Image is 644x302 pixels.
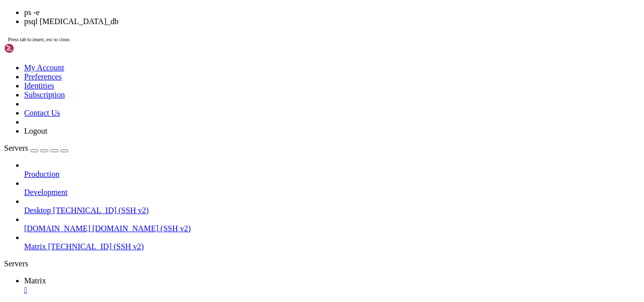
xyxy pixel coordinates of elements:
[24,81,54,90] a: Identities
[24,197,640,215] li: Desktop [TECHNICAL_ID] (SSH v2)
[24,188,640,197] a: Development
[24,179,640,197] li: Development
[80,226,85,235] div: (18, 26)
[4,132,185,140] span: 1 обновление может быть применено немедленно.
[4,141,310,149] span: Чтобы просмотреть дополнительные обновления выполните: apt list --upgradable
[24,242,46,251] span: Matrix
[4,72,513,81] x-row: * Strictly confined Kubernetes makes edge and IoT secure. Learn how MicroK8s
[4,115,286,123] span: Расширенное поддержание безопасности (ESM) для Applications выключено.
[24,127,47,135] a: Logout
[93,224,191,233] span: [DOMAIN_NAME] (SSH v2)
[4,13,213,21] span: System information as of Вс 28 сен 2025 09:54:05 UTC
[24,109,60,117] a: Contact Us
[4,166,242,174] span: Подробнее о включении службы ESM Apps at [URL][DOMAIN_NAME]
[24,63,64,72] a: My Account
[48,242,144,251] span: [TECHNICAL_ID] (SSH v2)
[24,72,62,81] a: Preferences
[24,161,640,179] li: Production
[24,215,640,233] li: [DOMAIN_NAME] [DOMAIN_NAME] (SSH v2)
[4,144,28,152] span: Servers
[8,37,70,42] span: Press tab to insert, esc to close.
[24,206,51,215] span: Desktop
[24,224,91,233] span: [DOMAIN_NAME]
[24,233,640,251] li: Matrix [TECHNICAL_ID] (SSH v2)
[24,170,640,179] a: Production
[4,81,513,89] x-row: just raised the bar for easy, resilient and secure K8s cluster deployment.
[4,98,513,107] x-row: [URL][DOMAIN_NAME]
[24,8,640,17] li: ps -e
[24,188,67,196] span: Development
[24,206,640,215] a: Desktop [TECHNICAL_ID] (SSH v2)
[24,276,46,285] span: Matrix
[24,170,59,178] span: Production
[24,242,640,251] a: Matrix [TECHNICAL_ID] (SSH v2)
[24,285,640,294] a: 
[4,226,513,235] x-row: root@server1:~# ps
[24,90,65,99] a: Subscription
[4,158,334,166] span: 15 дополнительных обновлений безопасности могут быть применены с помощью ESM Apps.
[4,259,640,268] div: Servers
[53,206,148,215] span: [TECHNICAL_ID] (SSH v2)
[4,38,513,47] x-row: Usage of /: 15.5% of 127.83GB Users logged in: 0
[24,17,640,26] li: psql [MEDICAL_DATA]_db
[4,218,513,226] x-row: Last login: [DATE] from [TECHNICAL_ID]
[4,192,513,200] x-row: Run 'do-release-upgrade' to upgrade to it.
[24,276,640,294] a: Matrix
[4,47,513,55] x-row: Memory usage: 40% IPv4 address for ens18: [TECHNICAL_ID]
[4,43,62,53] img: Shellngn
[4,144,68,152] a: Servers
[24,224,640,233] a: [DOMAIN_NAME] [DOMAIN_NAME] (SSH v2)
[4,183,513,192] x-row: New release '24.04.3 LTS' available.
[4,30,513,38] x-row: System load: 8.06 Processes: 229
[4,55,513,64] x-row: Swap usage: 0%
